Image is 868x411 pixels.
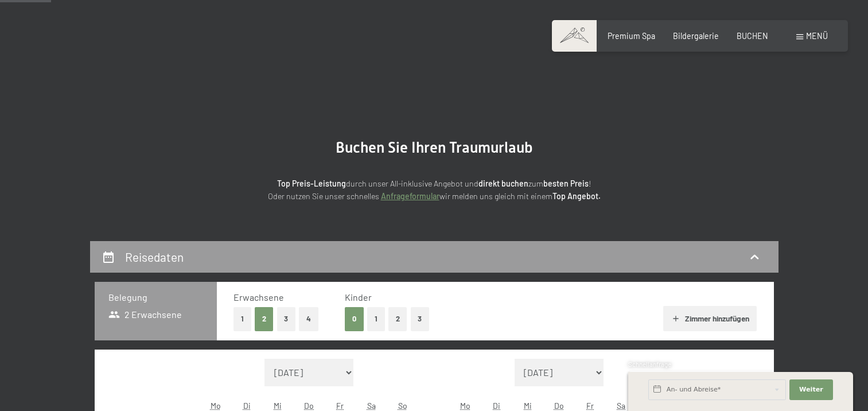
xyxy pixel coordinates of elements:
button: 1 [233,307,251,331]
h2: Reisedaten [125,250,184,264]
button: 0 [345,307,364,331]
button: 2 [388,307,407,331]
h3: Belegung [108,291,203,304]
abbr: Donnerstag [554,401,564,410]
span: Menü [806,31,828,41]
abbr: Montag [460,401,470,410]
strong: Top Preis-Leistung [277,179,346,188]
abbr: Mittwoch [274,401,282,410]
abbr: Freitag [336,401,344,410]
a: BUCHEN [737,31,768,41]
span: 2 Erwachsene [108,308,182,321]
abbr: Freitag [586,401,594,410]
a: Anfrageformular [381,191,439,201]
abbr: Dienstag [493,401,500,410]
a: Premium Spa [608,31,655,41]
button: 3 [411,307,430,331]
span: Erwachsene [233,292,284,303]
abbr: Samstag [367,401,376,410]
button: Weiter [789,379,833,400]
abbr: Samstag [617,401,625,410]
span: Schnellanfrage [628,360,671,368]
button: 3 [277,307,296,331]
strong: direkt buchen [478,179,528,188]
abbr: Donnerstag [304,401,314,410]
span: Kinder [345,292,372,303]
span: Weiter [799,385,823,394]
span: Buchen Sie Ihren Traumurlaub [336,139,533,156]
button: 4 [299,307,318,331]
strong: Top Angebot. [552,191,601,201]
abbr: Dienstag [243,401,251,410]
abbr: Sonntag [398,401,407,410]
button: 2 [255,307,274,331]
abbr: Mittwoch [524,401,532,410]
button: 1 [367,307,385,331]
a: Bildergalerie [673,31,719,41]
p: durch unser All-inklusive Angebot und zum ! Oder nutzen Sie unser schnelles wir melden uns gleich... [182,177,687,203]
abbr: Montag [211,401,221,410]
strong: besten Preis [543,179,589,188]
button: Zimmer hinzufügen [663,306,757,331]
